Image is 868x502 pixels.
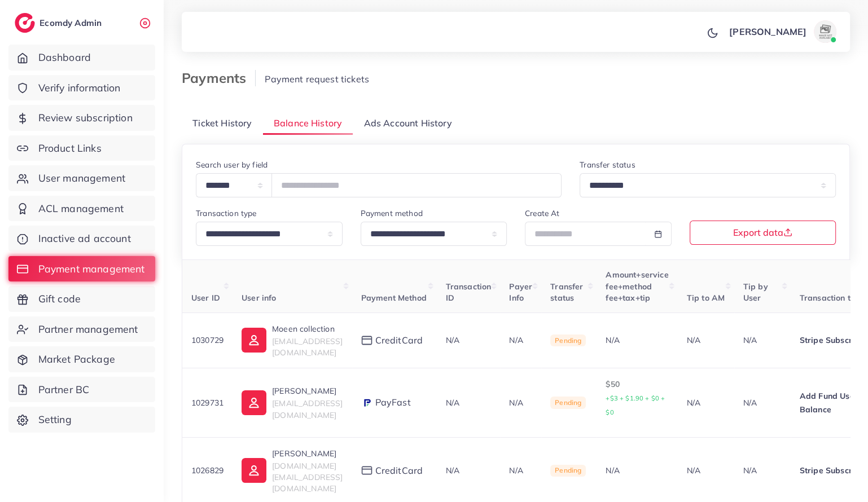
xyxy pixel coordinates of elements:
span: Market Package [38,352,115,367]
span: Pending [550,465,586,477]
a: Market Package [8,346,155,372]
img: ic-user-info.36bf1079.svg [242,390,266,415]
span: [DOMAIN_NAME][EMAIL_ADDRESS][DOMAIN_NAME] [272,461,343,494]
img: ic-user-info.36bf1079.svg [242,458,266,483]
span: PayFast [375,396,411,409]
span: Transaction type [800,293,865,303]
a: Gift code [8,286,155,312]
span: Payment management [38,262,145,276]
span: Ads Account History [364,117,452,130]
span: ACL management [38,201,124,216]
button: Export data [690,221,836,245]
p: N/A [687,464,725,477]
span: N/A [446,465,459,475]
p: N/A [743,396,782,409]
span: Payer Info [509,281,532,303]
p: Moeen collection [272,322,343,336]
p: [PERSON_NAME] [272,384,343,398]
a: Inactive ad account [8,226,155,252]
p: N/A [743,464,782,477]
span: Review subscription [38,111,133,125]
a: [PERSON_NAME]avatar [723,20,841,43]
a: Partner management [8,316,155,342]
span: Partner management [38,322,138,337]
span: Verify information [38,81,121,95]
label: Payment method [361,208,423,219]
span: Amount+service fee+method fee+tax+tip [606,270,668,303]
span: Payment request tickets [265,73,369,85]
span: N/A [446,398,459,408]
h3: Payments [182,70,256,86]
p: N/A [743,333,782,347]
img: payment [361,466,372,475]
a: logoEcomdy Admin [15,13,104,33]
span: User management [38,171,125,186]
span: User info [242,293,276,303]
p: N/A [509,464,532,477]
span: N/A [446,335,459,345]
p: 1026829 [191,464,223,477]
span: Payment Method [361,293,427,303]
span: Pending [550,334,586,347]
span: [EMAIL_ADDRESS][DOMAIN_NAME] [272,336,343,358]
span: Gift code [38,292,81,306]
span: Dashboard [38,50,91,65]
p: N/A [687,333,725,347]
p: N/A [687,396,725,409]
img: payment [361,336,372,345]
span: User ID [191,293,220,303]
div: N/A [606,334,668,346]
span: creditCard [375,464,423,477]
span: Transaction ID [446,281,492,303]
span: Pending [550,397,586,409]
h2: Ecomdy Admin [40,17,104,28]
a: Product Links [8,135,155,161]
p: N/A [509,333,532,347]
a: ACL management [8,196,155,222]
a: Setting [8,407,155,433]
span: Partner BC [38,382,90,397]
a: User management [8,165,155,191]
div: N/A [606,465,668,476]
span: Product Links [38,141,102,156]
img: payment [361,397,372,408]
span: Transfer status [550,281,583,303]
label: Create At [525,208,559,219]
span: Setting [38,412,72,427]
p: [PERSON_NAME] [272,447,343,460]
small: +$3 + $1.90 + $0 + $0 [606,394,665,416]
img: logo [15,13,35,33]
label: Transfer status [580,159,635,170]
span: [EMAIL_ADDRESS][DOMAIN_NAME] [272,398,343,420]
img: ic-user-info.36bf1079.svg [242,328,266,353]
p: [PERSON_NAME] [729,25,806,38]
a: Review subscription [8,105,155,131]
p: 1030729 [191,333,223,347]
span: Tip to AM [687,293,725,303]
span: creditCard [375,334,423,347]
p: $50 [606,377,668,419]
a: Verify information [8,75,155,101]
span: Inactive ad account [38,231,131,246]
span: Tip by User [743,281,768,303]
label: Search user by field [196,159,268,170]
a: Partner BC [8,377,155,403]
span: Export data [733,228,792,237]
img: avatar [814,20,836,43]
span: Ticket History [192,117,252,130]
label: Transaction type [196,208,257,219]
p: 1029731 [191,396,223,409]
a: Dashboard [8,45,155,71]
p: N/A [509,396,532,409]
a: Payment management [8,256,155,282]
span: Balance History [274,117,342,130]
